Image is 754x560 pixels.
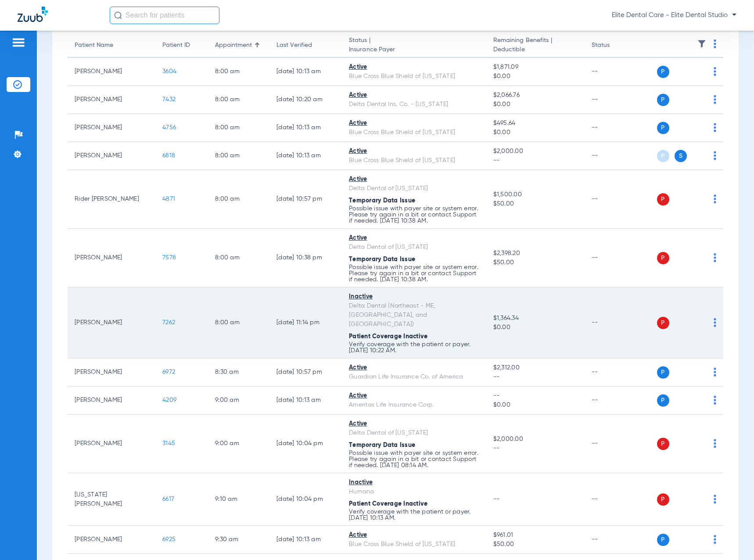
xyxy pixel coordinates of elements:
[493,391,578,401] span: --
[714,95,716,104] img: group-dot-blue.svg
[657,366,669,379] span: P
[208,170,269,229] td: 8:00 AM
[585,86,644,114] td: --
[493,323,578,332] span: $0.00
[114,11,122,19] img: Search Icon
[657,534,669,546] span: P
[75,41,148,50] div: Patient Name
[208,114,269,142] td: 8:00 AM
[269,386,342,415] td: [DATE] 10:13 AM
[269,58,342,86] td: [DATE] 10:13 AM
[68,142,155,170] td: [PERSON_NAME]
[349,540,479,549] div: Blue Cross Blue Shield of [US_STATE]
[276,41,312,50] div: Last Verified
[657,317,669,329] span: P
[585,358,644,386] td: --
[657,66,669,78] span: P
[269,86,342,114] td: [DATE] 10:20 AM
[18,7,48,22] img: Zuub Logo
[493,128,578,137] span: $0.00
[493,435,578,444] span: $2,000.00
[68,229,155,287] td: [PERSON_NAME]
[493,531,578,540] span: $961.01
[110,7,219,24] input: Search for patients
[714,396,716,404] img: group-dot-blue.svg
[68,287,155,358] td: [PERSON_NAME]
[585,526,644,554] td: --
[657,150,669,162] span: P
[349,341,479,354] p: Verify coverage with the patient or payer. [DATE] 10:22 AM.
[675,150,687,162] span: S
[342,33,486,58] th: Status |
[585,415,644,473] td: --
[493,249,578,258] span: $2,398.20
[349,501,427,507] span: Patient Coverage Inactive
[276,41,335,50] div: Last Verified
[349,198,415,204] span: Temporary Data Issue
[208,386,269,415] td: 9:00 AM
[657,493,669,506] span: P
[349,292,479,301] div: Inactive
[349,478,479,487] div: Inactive
[215,41,252,50] div: Appointment
[162,536,176,542] span: 6925
[714,495,716,503] img: group-dot-blue.svg
[162,496,174,502] span: 6617
[493,45,578,54] span: Deductible
[493,401,578,410] span: $0.00
[585,170,644,229] td: --
[349,487,479,496] div: Humana
[349,234,479,243] div: Active
[714,151,716,160] img: group-dot-blue.svg
[349,363,479,372] div: Active
[162,319,175,326] span: 7262
[349,156,479,165] div: Blue Cross Blue Shield of [US_STATE]
[714,123,716,132] img: group-dot-blue.svg
[493,199,578,209] span: $50.00
[493,147,578,156] span: $2,000.00
[493,540,578,549] span: $50.00
[208,415,269,473] td: 9:00 AM
[269,287,342,358] td: [DATE] 11:14 PM
[269,114,342,142] td: [DATE] 10:13 AM
[493,363,578,372] span: $2,312.00
[11,37,25,48] img: hamburger-icon
[349,119,479,128] div: Active
[349,264,479,283] p: Possible issue with payer site or system error. Please try again in a bit or contact Support if n...
[349,333,427,340] span: Patient Coverage Inactive
[714,67,716,76] img: group-dot-blue.svg
[493,72,578,81] span: $0.00
[162,152,175,159] span: 6818
[486,33,585,58] th: Remaining Benefits |
[68,114,155,142] td: [PERSON_NAME]
[585,58,644,86] td: --
[349,72,479,81] div: Blue Cross Blue Shield of [US_STATE]
[68,170,155,229] td: Rider [PERSON_NAME]
[208,526,269,554] td: 9:30 AM
[349,531,479,540] div: Active
[493,63,578,72] span: $1,871.09
[68,415,155,473] td: [PERSON_NAME]
[162,196,175,202] span: 4871
[585,114,644,142] td: --
[208,287,269,358] td: 8:00 AM
[349,243,479,252] div: Delta Dental of [US_STATE]
[75,41,113,50] div: Patient Name
[714,195,716,203] img: group-dot-blue.svg
[208,473,269,526] td: 9:10 AM
[714,253,716,262] img: group-dot-blue.svg
[657,252,669,264] span: P
[657,438,669,450] span: P
[493,444,578,453] span: --
[68,526,155,554] td: [PERSON_NAME]
[349,419,479,429] div: Active
[208,358,269,386] td: 8:30 AM
[162,369,175,375] span: 6972
[349,45,479,54] span: Insurance Payer
[585,33,644,58] th: Status
[585,287,644,358] td: --
[349,206,479,224] p: Possible issue with payer site or system error. Please try again in a bit or contact Support if n...
[493,258,578,267] span: $50.00
[162,440,175,447] span: 3145
[657,394,669,407] span: P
